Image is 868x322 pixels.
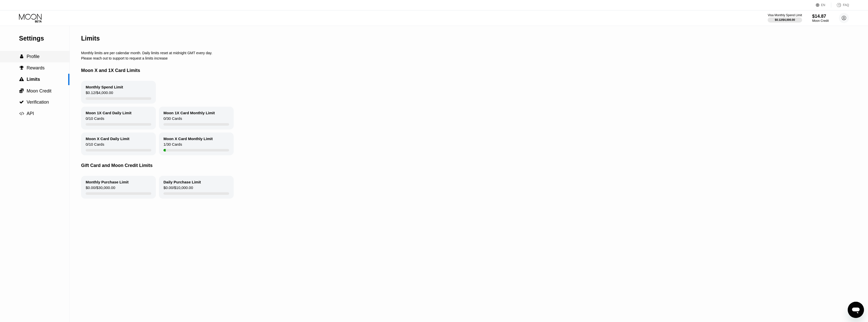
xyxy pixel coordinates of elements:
div: Monthly limits are per calendar month. Daily limits reset at midnight GMT every day. [81,51,775,55]
div: FAQ [831,3,849,8]
div: Visa Monthly Spend Limit [768,13,802,17]
div: Daily Purchase Limit [163,180,201,184]
div: $0.12 / $4,000.00 [775,18,795,21]
div: 0 / 10 Cards [86,142,104,149]
div: Moon 1X Card Monthly Limit [163,111,215,115]
div: Monthly Spend Limit [86,85,123,89]
div:  [19,54,24,59]
div: Moon 1X Card Daily Limit [86,111,132,115]
div: Visa Monthly Spend Limit$0.12/$4,000.00 [768,13,802,23]
div: $14.87 [812,14,829,19]
span:  [20,54,23,59]
span:  [20,66,24,70]
span:  [19,111,24,116]
div: EN [816,3,831,8]
span:  [19,77,24,82]
span: Profile [27,54,40,59]
div: $14.87Moon Credit [812,14,829,23]
span: API [27,111,34,116]
div: Limits [81,35,100,42]
div: $0.00 / $30,000.00 [86,185,115,192]
span: Verification [27,100,49,105]
div: Moon Credit [812,19,829,23]
iframe: Button to launch messaging window [848,302,864,318]
span:  [19,100,24,104]
div: FAQ [843,3,849,7]
div: 1 / 30 Cards [163,142,182,149]
div: 0 / 30 Cards [163,116,182,123]
span: Rewards [27,65,45,70]
div: $0.12 / $4,000.00 [86,90,113,97]
div: Moon X Card Daily Limit [86,137,130,141]
div: EN [821,3,825,7]
div: Moon X Card Monthly Limit [163,137,213,141]
span:  [19,88,24,93]
div: Monthly Purchase Limit [86,180,128,184]
div: Settings [19,35,69,42]
span: Moon Credit [27,88,51,93]
div: 0 / 10 Cards [86,116,104,123]
div: Gift Card and Moon Credit Limits [81,155,775,176]
div: Moon X and 1X Card Limits [81,60,775,81]
span: Limits [27,77,40,82]
div: Please reach out to support to request a limits increase [81,56,775,60]
div: $0.00 / $10,000.00 [163,185,193,192]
